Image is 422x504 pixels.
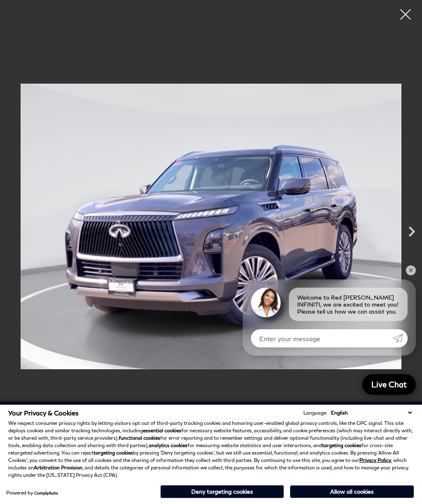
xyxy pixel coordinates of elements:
a: Privacy Policy [359,457,391,463]
p: We respect consumer privacy rights by letting visitors opt out of third-party tracking cookies an... [8,420,414,479]
strong: essential cookies [143,427,181,434]
strong: Arbitration Provision [34,464,82,471]
strong: targeting cookies [94,450,133,456]
span: Your Privacy & Cookies [8,409,79,417]
input: Enter your message [251,329,393,347]
div: Language: [303,410,327,415]
div: Next [401,217,422,246]
span: Live Chat [367,379,411,389]
a: ComplyAuto [34,490,58,495]
button: Deny targeting cookies [160,485,284,498]
a: Submit [393,329,408,347]
a: Live Chat [362,374,416,395]
strong: targeting cookies [322,442,361,448]
strong: analytics cookies [149,442,188,448]
div: Powered by [6,490,58,495]
select: Language Select [329,409,414,417]
strong: functional cookies [119,435,160,441]
img: Agent profile photo [251,288,281,317]
img: New 2025 ANTHRACITE GRAY INFINITI LUXE 4WD image 1 [21,6,401,446]
div: Welcome to Red [PERSON_NAME] INFINITI, we are excited to meet you! Please tell us how we can assi... [289,288,408,321]
button: Allow all cookies [290,485,414,498]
